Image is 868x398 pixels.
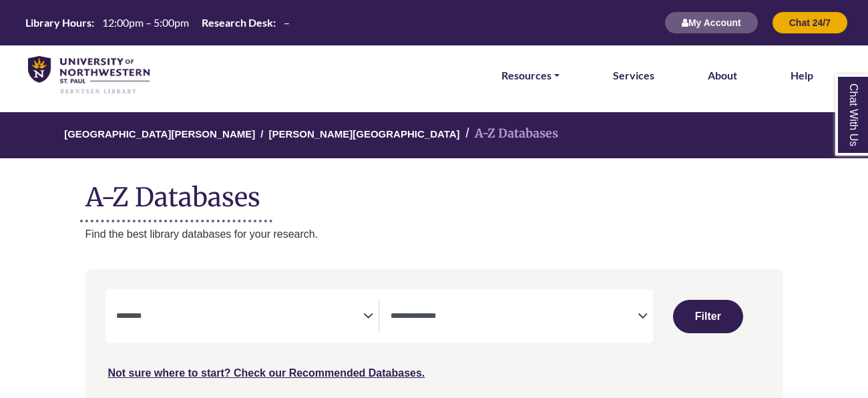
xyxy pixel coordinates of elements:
img: library_home [28,56,150,95]
button: My Account [664,11,758,34]
a: About [708,67,737,84]
span: – [284,16,290,29]
h1: A-Z Databases [85,172,783,212]
a: Help [791,67,813,84]
textarea: Search [391,312,638,323]
a: Not sure where to start? Check our Recommended Databases. [108,367,425,379]
p: Find the best library databases for your research. [85,226,783,243]
a: Services [613,67,654,84]
textarea: Search [116,312,363,323]
table: Hours Today [20,15,295,28]
a: [PERSON_NAME][GEOGRAPHIC_DATA] [268,126,459,140]
li: A-Z Databases [460,124,558,144]
a: Hours Today [20,15,295,31]
th: Research Desk: [196,15,276,29]
a: My Account [664,17,758,28]
button: Submit for Search Results [673,300,743,333]
a: Resources [501,67,560,84]
a: Chat 24/7 [772,17,848,28]
th: Library Hours: [20,15,95,29]
nav: breadcrumb [85,112,783,158]
a: [GEOGRAPHIC_DATA][PERSON_NAME] [64,126,255,140]
span: 12:00pm – 5:00pm [102,16,189,29]
button: Chat 24/7 [772,11,848,34]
